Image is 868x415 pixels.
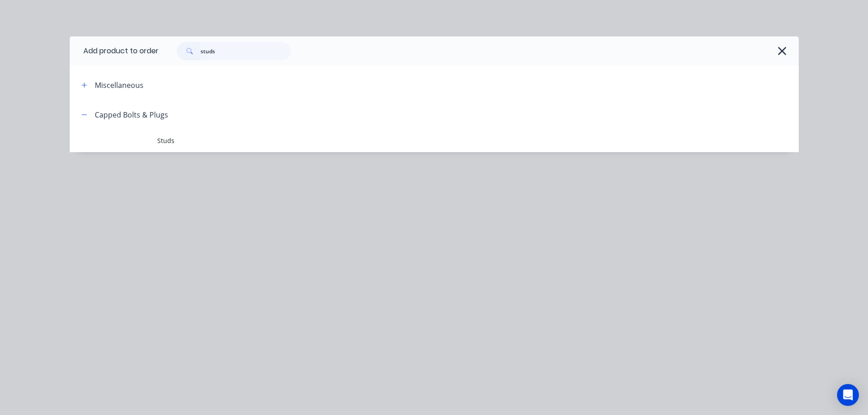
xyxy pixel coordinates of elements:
[157,136,670,145] span: Studs
[95,80,144,91] div: Miscellaneous
[70,36,159,66] div: Add product to order
[95,109,168,120] div: Capped Bolts & Plugs
[837,384,859,406] div: Open Intercom Messenger
[200,42,291,60] input: Search...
